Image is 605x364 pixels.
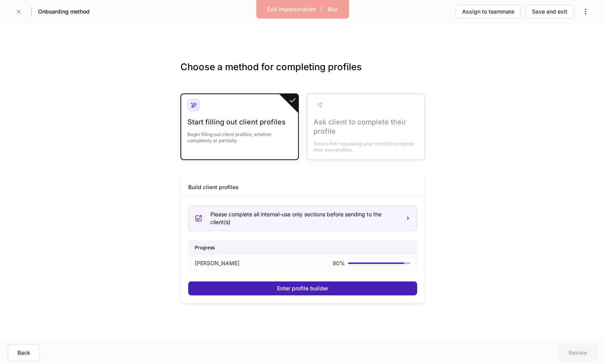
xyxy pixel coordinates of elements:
[322,3,343,16] button: Blur
[195,259,239,267] p: [PERSON_NAME]
[8,344,40,361] button: Back
[17,349,30,357] div: Back
[38,8,90,16] h5: Onboarding method
[210,210,399,226] div: Please complete all internal-use only sections before sending to the client(s)
[277,285,328,292] div: Enter profile builder
[188,281,417,295] button: Enter profile builder
[559,344,597,361] button: Review
[532,8,567,16] div: Save and exit
[187,117,292,127] div: Start filling out client profiles
[188,183,239,191] div: Build client profiles
[333,259,345,267] p: 90 %
[328,5,338,13] div: Blur
[187,127,292,144] div: Begin filling out client profiles, whether completely or partially.
[456,5,521,19] button: Assign to teammate
[462,8,514,16] div: Assign to teammate
[262,3,321,16] button: Exit Impersonation
[267,5,316,13] div: Exit Impersonation
[525,5,574,19] button: Save and exit
[569,349,588,357] div: Review
[189,241,417,254] div: Progress
[180,61,425,86] h3: Choose a method for completing profiles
